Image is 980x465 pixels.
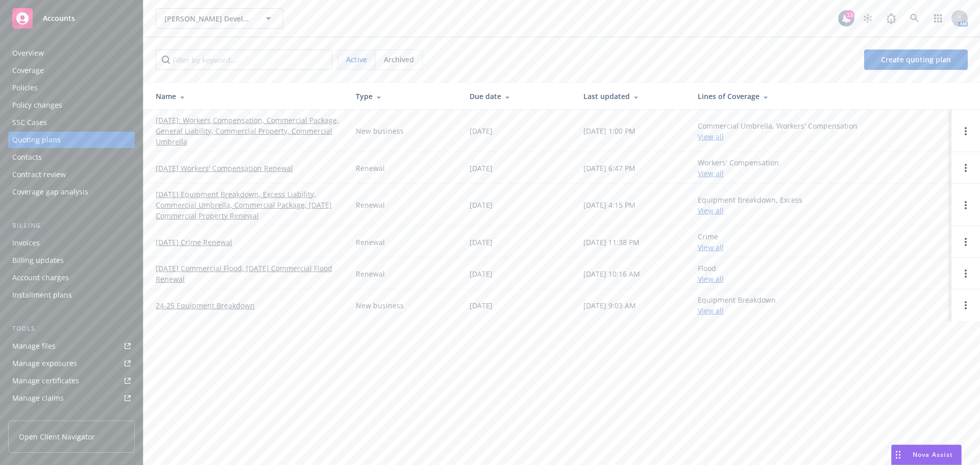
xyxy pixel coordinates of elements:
div: Manage BORs [12,407,60,424]
span: Open Client Navigator [19,431,95,442]
div: [DATE] [470,300,493,311]
div: Contacts [12,149,42,165]
div: Manage files [12,338,56,354]
span: Create quoting plan [881,55,951,64]
a: Open options [960,125,972,137]
a: [DATE]: Workers Compensation, Commercial Package, General Liability, Commercial Property, Commerc... [156,115,339,147]
div: Renewal [356,163,385,174]
div: Account charges [12,270,69,286]
a: Account charges [8,270,135,286]
span: [PERSON_NAME] Development Company LLC [164,13,253,24]
a: Coverage [8,62,135,79]
a: SSC Cases [8,114,135,131]
span: Archived [384,54,414,65]
a: View all [698,132,724,141]
div: Type [356,91,453,102]
a: Open options [960,199,972,211]
div: Policies [12,80,38,96]
div: Workers' Compensation [698,157,779,179]
div: New business [356,126,404,136]
div: Installment plans [12,287,72,303]
div: Flood [698,263,724,284]
div: Drag to move [892,445,904,464]
button: Nova Assist [891,445,962,465]
a: [DATE] Crime Renewal [156,237,232,248]
div: Manage exposures [12,355,77,372]
div: Quoting plans [12,132,61,148]
div: Contract review [12,166,66,183]
a: Overview [8,45,135,61]
div: [DATE] 10:16 AM [583,268,640,279]
div: [DATE] [470,268,493,279]
a: Installment plans [8,287,135,303]
div: [DATE] 6:47 PM [583,163,635,174]
a: Manage certificates [8,373,135,389]
span: Active [346,54,367,65]
a: Contacts [8,149,135,165]
a: Coverage gap analysis [8,184,135,200]
div: [DATE] [470,237,493,248]
a: View all [698,274,724,284]
a: Quoting plans [8,132,135,148]
div: [DATE] [470,200,493,210]
div: [DATE] [470,163,493,174]
div: Renewal [356,268,385,279]
div: Equipment Breakdown [698,295,776,316]
input: Filter by keyword... [156,50,332,70]
div: Name [156,91,339,102]
div: Billing [8,221,135,231]
a: Switch app [928,8,948,29]
a: Stop snowing [857,8,878,29]
span: Accounts [43,14,75,22]
a: View all [698,206,724,215]
div: Renewal [356,237,385,248]
div: [DATE] 4:15 PM [583,200,635,210]
a: [DATE] Equipment Breakdown, Excess Liability, Commercial Umbrella, Commercial Package, [DATE] Com... [156,189,339,221]
a: Manage files [8,338,135,354]
a: Contract review [8,166,135,183]
div: Overview [12,45,44,61]
a: Manage claims [8,390,135,406]
div: Coverage [12,62,44,79]
div: Policy changes [12,97,62,113]
a: Create quoting plan [864,50,968,70]
div: Coverage gap analysis [12,184,88,200]
div: [DATE] [470,126,493,136]
a: Manage BORs [8,407,135,424]
a: Open options [960,267,972,280]
a: Open options [960,162,972,174]
div: Manage certificates [12,373,79,389]
a: Manage exposures [8,355,135,372]
div: New business [356,300,404,311]
a: [DATE] Commercial Flood, [DATE] Commercial Flood Renewal [156,263,339,284]
div: Tools [8,324,135,334]
div: Due date [470,91,567,102]
div: Billing updates [12,252,64,268]
div: Manage claims [12,390,64,406]
div: [DATE] 1:00 PM [583,126,635,136]
div: Invoices [12,235,40,251]
a: [DATE] Workers' Compensation Renewal [156,163,293,174]
div: Equipment Breakdown, Excess [698,194,802,216]
span: Nova Assist [913,450,953,459]
button: [PERSON_NAME] Development Company LLC [156,8,283,29]
a: Accounts [8,4,135,33]
a: Open options [960,236,972,248]
a: 24-25 Equipment Breakdown [156,300,255,311]
a: Search [904,8,925,29]
a: Policy changes [8,97,135,113]
a: Invoices [8,235,135,251]
div: Last updated [583,91,681,102]
a: View all [698,306,724,315]
div: [DATE] 11:38 PM [583,237,640,248]
div: Crime [698,231,724,253]
a: Report a Bug [881,8,901,29]
a: Open options [960,299,972,311]
a: Billing updates [8,252,135,268]
div: Renewal [356,200,385,210]
a: View all [698,168,724,178]
div: SSC Cases [12,114,47,131]
div: 13 [845,10,854,19]
div: [DATE] 9:03 AM [583,300,636,311]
